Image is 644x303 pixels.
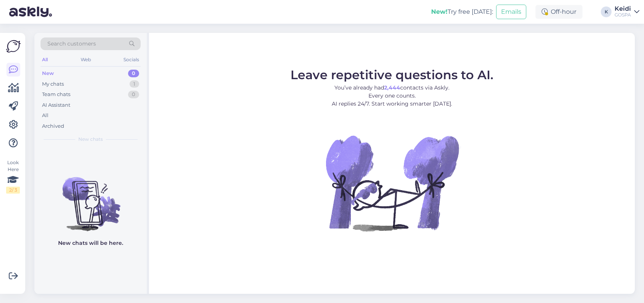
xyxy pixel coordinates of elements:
[290,67,493,82] span: Leave repetitive questions to AI.
[6,187,20,194] div: 2 / 3
[431,8,448,15] b: New!
[128,70,139,77] div: 0
[615,6,639,18] a: KeidiGOSPA
[78,136,103,143] span: New chats
[122,55,141,65] div: Socials
[128,91,139,98] div: 0
[496,5,526,19] button: Emails
[6,159,20,194] div: Look Here
[323,114,461,252] img: No Chat active
[290,84,493,108] p: You’ve already had contacts via Askly. Every one counts. AI replies 24/7. Start working smarter [...
[42,70,54,77] div: New
[58,239,123,247] p: New chats will be here.
[42,101,70,109] div: AI Assistant
[79,55,92,65] div: Web
[42,91,70,98] div: Team chats
[42,80,64,88] div: My chats
[41,55,49,65] div: All
[431,7,493,16] div: Try free [DATE]:
[47,40,96,48] span: Search customers
[42,112,49,119] div: All
[601,7,612,17] div: K
[130,80,139,88] div: 1
[615,12,631,18] div: GOSPA
[6,39,21,54] img: Askly Logo
[615,6,631,12] div: Keidi
[535,5,582,19] div: Off-hour
[34,163,147,232] img: No chats
[42,122,64,130] div: Archived
[384,84,400,91] b: 2,444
